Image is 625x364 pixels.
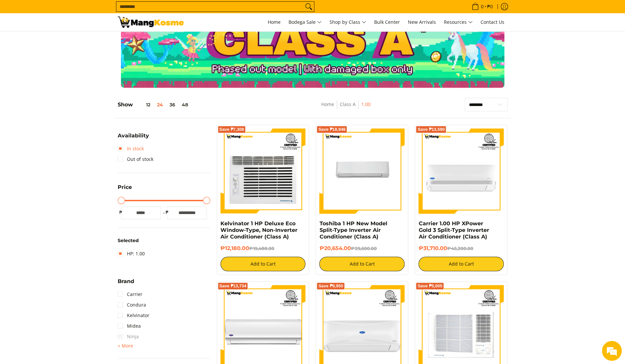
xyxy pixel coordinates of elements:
[118,133,149,138] span: Availability
[408,19,436,25] span: New Arrivals
[219,127,244,131] span: Save ₱7,308
[361,100,371,109] span: 1.00
[418,128,504,214] img: Carrier 1.00 HP XPower Gold 3 Split-Type Inverter Air Conditioner (Class A)
[118,321,141,331] a: Midea
[405,13,439,31] a: New Arrivals
[38,83,91,150] span: We're online!
[481,19,504,25] span: Contact Us
[108,3,124,19] div: Minimize live chat window
[480,4,485,9] span: 0
[220,257,306,271] button: Add to Cart
[154,102,166,107] button: 24
[164,209,171,216] span: ₱
[326,13,370,31] a: Shop by Class
[118,185,132,195] summary: Open
[118,310,149,321] a: Kelvinator
[351,246,376,251] del: ₱39,600.00
[486,4,494,9] span: ₱0
[118,300,146,310] a: Condura
[220,220,297,240] a: Kelvinator 1 HP Deluxe Eco Window-Type, Non-Inverter Air Conditioner (Class A)
[470,3,495,10] span: •
[418,220,489,240] a: Carrier 1.00 HP XPower Gold 3 Split-Type Inverter Air Conditioner (Class A)
[418,257,504,271] button: Add to Cart
[249,246,274,251] del: ₱19,488.00
[447,246,473,251] del: ₱45,300.00
[264,13,284,31] a: Home
[118,101,191,108] h5: Show
[118,154,153,164] a: Out of stock
[3,180,126,203] textarea: Type your message and hit 'Enter'
[289,18,322,26] span: Bodega Sale
[118,185,132,190] span: Price
[190,13,508,31] nav: Main Menu
[220,128,306,214] img: Kelvinator 1 HP Deluxe Eco Window-Type, Non-Inverter Air Conditioner (Class A)
[219,284,247,288] span: Save ₱13,734
[371,13,403,31] a: Bulk Center
[417,127,445,131] span: Save ₱13,590
[441,13,476,31] a: Resources
[118,279,134,284] span: Brand
[418,245,504,252] h6: ₱31,710.00
[118,133,149,143] summary: Open
[133,102,154,107] button: 12
[321,101,334,107] a: Home
[278,100,414,115] nav: Breadcrumbs
[178,102,191,107] button: 48
[318,127,345,131] span: Save ₱18,946
[319,220,387,240] a: Toshiba 1 HP New Model Split-Type Inverter Air Conditioner (Class A)
[118,342,133,350] summary: Open
[118,248,145,259] a: HP: 1.00
[118,209,124,216] span: ₱
[444,18,473,26] span: Resources
[118,143,144,154] a: In stock
[166,102,178,107] button: 36
[118,238,210,244] h6: Selected
[220,245,306,252] h6: ₱12,180.00
[477,13,508,31] a: Contact Us
[285,13,325,31] a: Bodega Sale
[318,284,343,288] span: Save ₱9,950
[330,18,366,26] span: Shop by Class
[319,257,405,271] button: Add to Cart
[118,289,142,300] a: Carrier
[268,19,281,25] span: Home
[374,19,400,25] span: Bulk Center
[34,37,111,46] div: Chat with us now
[118,343,133,348] span: + More
[118,279,134,289] summary: Open
[319,128,405,214] img: Toshiba 1 HP New Model Split-Type Inverter Air Conditioner (Class A)
[319,245,405,252] h6: ₱20,654.00
[118,331,139,342] span: Ninja
[118,17,184,28] img: Class A | Mang Kosme
[303,2,314,12] button: Search
[340,101,356,107] a: Class A
[417,284,442,288] span: Save ₱5,005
